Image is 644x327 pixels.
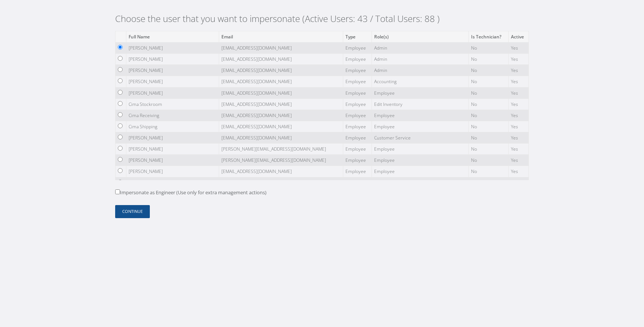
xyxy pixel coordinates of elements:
td: [EMAIL_ADDRESS][DOMAIN_NAME] [219,65,343,76]
td: [PERSON_NAME] [126,87,219,98]
td: Employee [343,155,372,166]
td: Accounting [372,76,469,87]
td: Employee [343,42,372,53]
td: Yes [508,121,528,132]
td: No [469,98,508,110]
td: No [469,42,508,53]
th: Active [508,31,528,42]
td: [PERSON_NAME] [126,76,219,87]
td: Employee [343,98,372,110]
td: No [469,54,508,65]
td: No [469,177,508,188]
td: [PERSON_NAME] [126,144,219,155]
td: Cima Receiving [126,110,219,121]
td: Yes [508,54,528,65]
td: [EMAIL_ADDRESS][DOMAIN_NAME] [219,87,343,98]
td: Employee [343,76,372,87]
td: Edit Inventory [372,98,469,110]
td: Employee [343,121,372,132]
td: No [469,76,508,87]
td: Cima Shipping [126,121,219,132]
td: [PERSON_NAME][EMAIL_ADDRESS][DOMAIN_NAME] [219,155,343,166]
td: Employee [343,177,372,188]
td: No [469,87,508,98]
td: No [469,132,508,144]
td: Arianna De La Paz [126,177,219,188]
td: Yes [508,42,528,53]
td: [EMAIL_ADDRESS][DOMAIN_NAME] [219,110,343,121]
td: Employee [372,121,469,132]
td: Yes [508,76,528,87]
td: [EMAIL_ADDRESS][DOMAIN_NAME] [219,177,343,188]
td: Employee [343,110,372,121]
td: [EMAIL_ADDRESS][DOMAIN_NAME] [219,121,343,132]
td: No [469,155,508,166]
td: Customer Service [372,132,469,144]
td: Cima Stockroom [126,98,219,110]
td: Admin [372,65,469,76]
td: [PERSON_NAME] [126,155,219,166]
td: No [469,166,508,177]
td: Yes [508,155,528,166]
th: Is Technician? [469,31,508,42]
td: [PERSON_NAME] [126,65,219,76]
td: Employee [343,166,372,177]
td: [EMAIL_ADDRESS][DOMAIN_NAME] [219,166,343,177]
td: [EMAIL_ADDRESS][DOMAIN_NAME] [219,76,343,87]
td: Employee [372,110,469,121]
td: Employee [372,87,469,98]
td: Admin [372,42,469,53]
td: No [469,144,508,155]
td: [EMAIL_ADDRESS][DOMAIN_NAME] [219,54,343,65]
td: Yes [508,98,528,110]
th: Full Name [126,31,219,42]
td: Yes [508,166,528,177]
td: Employee [343,144,372,155]
td: [EMAIL_ADDRESS][DOMAIN_NAME] [219,132,343,144]
td: Yes [508,177,528,188]
input: Impersonate as Engineer (Use only for extra management actions) [115,189,120,194]
td: [PERSON_NAME] [126,54,219,65]
td: Employee [372,144,469,155]
th: Role(s) [372,31,469,42]
td: Yes [508,144,528,155]
td: [PERSON_NAME] [126,42,219,53]
td: Employee [343,87,372,98]
th: Type [343,31,372,42]
td: No [469,121,508,132]
td: No [469,110,508,121]
h2: Choose the user that you want to impersonate (Active Users: 43 / Total Users: 88 ) [115,13,529,24]
td: Yes [508,65,528,76]
td: Employee [343,54,372,65]
td: Employee [343,132,372,144]
td: Yes [508,87,528,98]
td: Yes [508,110,528,121]
td: Employee [372,155,469,166]
td: [EMAIL_ADDRESS][DOMAIN_NAME] [219,42,343,53]
td: [PERSON_NAME] [126,166,219,177]
button: Continue [115,205,150,218]
td: [PERSON_NAME][EMAIL_ADDRESS][DOMAIN_NAME] [219,144,343,155]
td: [EMAIL_ADDRESS][DOMAIN_NAME] [219,98,343,110]
td: Yes [508,132,528,144]
td: Employee [343,65,372,76]
td: Employee [372,166,469,177]
label: Impersonate as Engineer (Use only for extra management actions) [115,189,266,196]
td: [PERSON_NAME] [126,132,219,144]
td: Employee [372,177,469,188]
td: No [469,65,508,76]
td: Admin [372,54,469,65]
th: Email [219,31,343,42]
